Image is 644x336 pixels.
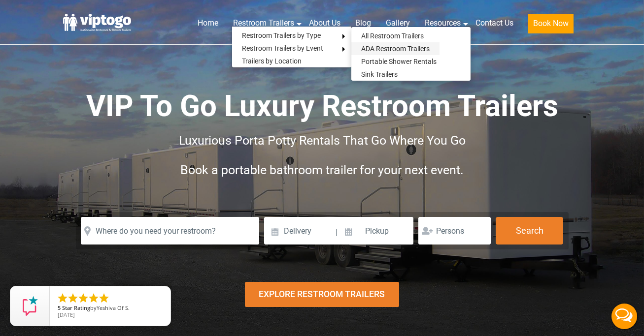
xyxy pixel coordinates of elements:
li:  [77,292,89,304]
span: by [58,305,163,312]
button: Search [496,217,563,244]
a: Restroom Trailers by Type [232,29,331,42]
input: Pickup [339,217,414,244]
a: Home [190,12,226,34]
a: Trailers by Location [232,55,311,67]
span: Yeshiva Of S. [97,304,130,311]
span: VIP To Go Luxury Restroom Trailers [86,89,558,123]
input: Where do you need your restroom? [81,217,259,244]
input: Delivery [264,217,335,244]
a: Gallery [378,12,417,34]
a: Contact Us [468,12,521,34]
span: Luxurious Porta Potty Rentals That Go Where You Go [179,133,466,148]
span: [DATE] [58,311,75,318]
li:  [67,292,79,304]
a: Restroom Trailers by Event [232,42,333,55]
img: Review Rating [20,296,40,316]
span: | [336,217,338,248]
a: All Restroom Trailers [351,30,434,42]
a: Sink Trailers [351,68,407,81]
li:  [57,292,68,304]
li:  [88,292,100,304]
a: ADA Restroom Trailers [351,42,440,55]
a: Portable Shower Rentals [351,55,446,68]
a: Book Now [521,12,581,39]
span: Star Rating [62,304,90,311]
span: Book a portable bathroom trailer for your next event. [180,163,464,177]
span: 5 [58,304,61,311]
input: Persons [418,217,491,244]
button: Live Chat [605,297,644,336]
button: Book Now [528,14,574,33]
a: Resources [417,12,468,34]
a: Blog [348,12,378,34]
a: About Us [302,12,348,34]
li:  [98,292,110,304]
a: Restroom Trailers [226,12,302,34]
div: Explore Restroom Trailers [245,282,400,307]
